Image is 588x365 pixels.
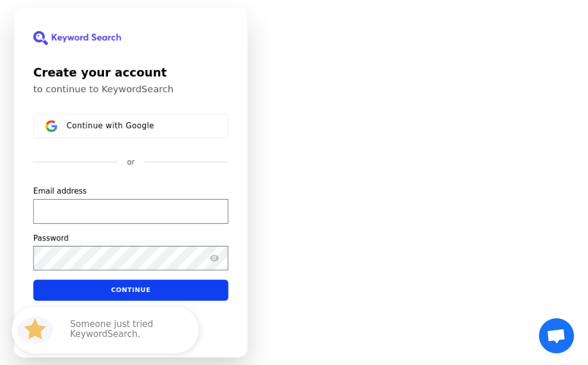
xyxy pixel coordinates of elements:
p: Someone just tried KeywordSearch. [70,319,187,340]
button: Continue [33,279,228,300]
label: Email address [33,186,86,196]
button: Show password [207,251,221,265]
img: KeywordSearch [33,31,121,45]
a: دردشة مفتوحة [539,318,574,353]
p: to continue to KeywordSearch [33,84,228,95]
img: HubSpot [14,309,56,351]
span: Continue with Google [67,121,154,130]
p: or [127,157,134,168]
label: Password [33,232,69,243]
img: Sign in with Google [46,120,57,132]
h1: Create your account [33,64,228,81]
button: Sign in with GoogleContinue with Google [33,114,228,138]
